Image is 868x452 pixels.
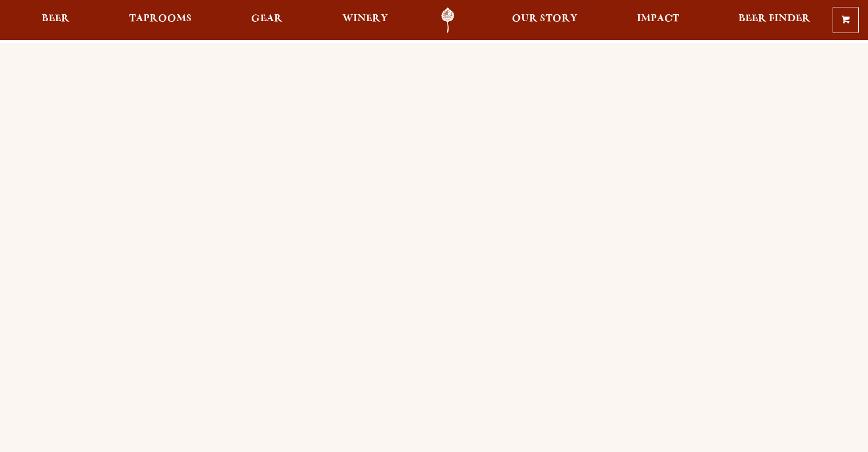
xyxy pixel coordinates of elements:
[512,14,578,23] span: Our Story
[504,7,585,33] a: Our Story
[335,7,395,33] a: Winery
[129,14,192,23] span: Taprooms
[42,14,70,23] span: Beer
[629,7,687,33] a: Impact
[738,14,810,23] span: Beer Finder
[34,7,77,33] a: Beer
[122,7,199,33] a: Taprooms
[637,14,679,23] span: Impact
[251,14,282,23] span: Gear
[342,14,388,23] span: Winery
[731,7,818,33] a: Beer Finder
[426,7,469,33] a: Odell Home
[244,7,290,33] a: Gear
